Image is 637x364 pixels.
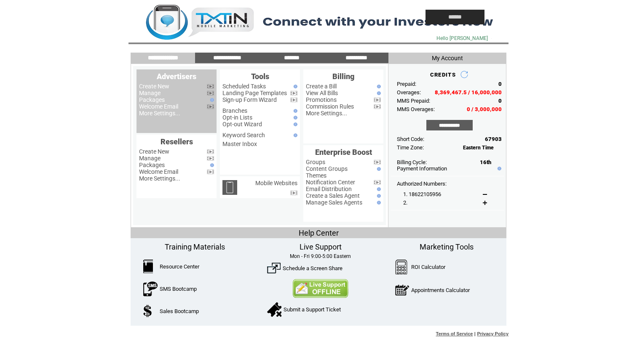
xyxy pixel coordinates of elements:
[432,55,463,61] span: My Account
[306,179,355,186] a: Notification Center
[395,260,408,274] img: Calculator.png
[306,186,352,192] a: Email Distribution
[139,168,178,175] a: Welcome Email
[222,114,252,121] a: Opt-in Lists
[139,103,178,110] a: Welcome Email
[290,253,351,259] span: Mon - Fri 9:00-5:00 Eastern
[467,106,502,112] span: 0 / 3,000,000
[267,302,281,317] img: SupportTicket.png
[436,35,488,41] span: Hello [PERSON_NAME]
[397,181,447,187] span: Authorized Numbers:
[306,199,362,206] a: Manage Sales Agents
[292,85,297,88] img: help.gif
[143,305,153,317] img: SalesBootcamp.png
[300,242,342,251] span: Live Support
[306,159,325,165] a: Groups
[306,83,337,90] a: Create a Bill
[160,308,199,314] a: Sales Bootcamp
[306,172,327,179] a: Themes
[420,242,474,251] span: Marketing Tools
[375,85,381,88] img: help.gif
[139,175,180,182] a: More Settings...
[222,90,287,96] a: Landing Page Templates
[267,261,281,275] img: ScreenShare.png
[208,163,214,167] img: help.gif
[207,149,214,154] img: video.png
[397,159,427,165] span: Billing Cycle:
[207,156,214,161] img: video.png
[157,72,196,81] span: Advertisers
[139,96,165,103] a: Packages
[375,187,381,191] img: help.gif
[411,287,470,293] a: Appointments Calculator
[403,191,441,197] span: 1. 18622105956
[374,98,381,102] img: video.png
[207,91,214,96] img: video.png
[498,98,502,104] span: 0
[208,98,214,102] img: help.gif
[222,96,277,103] a: Sign-up Form Wizard
[306,165,348,172] a: Content Groups
[299,228,339,237] span: Help Center
[292,116,297,120] img: help.gif
[139,148,169,155] a: Create New
[143,282,158,296] img: SMSBootcamp.png
[395,283,409,298] img: AppointmentCalc.png
[222,107,247,114] a: Branches
[436,331,473,336] a: Terms of Service
[397,106,435,112] span: MMS Overages:
[375,91,381,95] img: help.gif
[375,167,381,171] img: help.gif
[292,122,297,126] img: help.gif
[284,306,341,313] a: Submit a Support Ticket
[315,148,372,157] span: Enterprise Boost
[306,96,337,103] a: Promotions
[435,89,502,96] span: 8,369,467.5 / 16,000,000
[222,121,262,128] a: Opt-out Wizard
[207,170,214,174] img: video.png
[255,180,297,186] a: Mobile Websites
[397,144,424,151] span: Time Zone:
[139,155,161,162] a: Manage
[292,109,297,113] img: help.gif
[332,72,354,81] span: Billing
[161,137,193,146] span: Resellers
[222,141,257,147] a: Master Inbox
[283,265,343,271] a: Schedule a Screen Share
[143,260,153,273] img: ResourceCenter.png
[474,331,476,336] span: |
[397,136,424,142] span: Short Code:
[160,263,199,270] a: Resource Center
[290,191,297,195] img: video.png
[290,98,297,102] img: video.png
[222,180,237,195] img: mobile-websites.png
[374,160,381,165] img: video.png
[139,90,161,96] a: Manage
[290,91,297,96] img: video.png
[222,83,266,90] a: Scheduled Tasks
[477,331,509,336] a: Privacy Policy
[397,89,421,96] span: Overages:
[485,136,502,142] span: 67903
[139,110,180,117] a: More Settings...
[292,279,348,298] img: Contact Us
[375,194,381,198] img: help.gif
[251,72,269,81] span: Tools
[375,201,381,205] img: help.gif
[463,145,494,151] span: Eastern Time
[160,286,197,292] a: SMS Bootcamp
[207,84,214,89] img: video.png
[139,162,165,168] a: Packages
[403,199,407,206] span: 2.
[430,72,456,78] span: CREDITS
[306,192,360,199] a: Create a Sales Agent
[306,90,338,96] a: View All Bills
[139,83,169,90] a: Create New
[222,132,265,138] a: Keyword Search
[207,104,214,109] img: video.png
[480,159,491,165] span: 16th
[397,98,430,104] span: MMS Prepaid:
[165,242,225,251] span: Training Materials
[411,264,445,270] a: ROI Calculator
[306,110,347,117] a: More Settings...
